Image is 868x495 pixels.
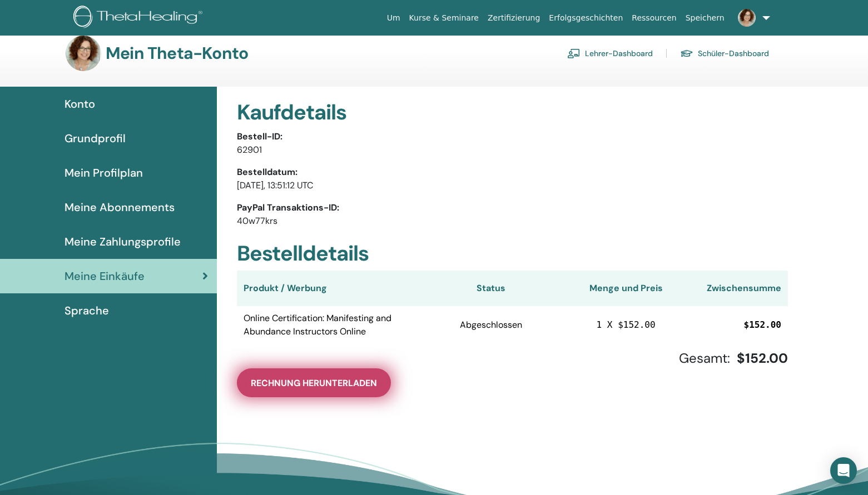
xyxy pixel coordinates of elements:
span: Rechnung herunterladen [251,377,377,389]
img: graduation-cap.svg [680,49,693,58]
div: Zwischensumme [680,282,781,295]
a: Zertifizierung [483,8,544,28]
p: Bestelldatum: [237,166,788,179]
div: Open Intercom Messenger [830,457,857,484]
a: Speichern [681,8,729,28]
div: Produkt / Werbung [244,282,410,295]
a: Erfolgsgeschichten [544,8,627,28]
span: $152.00 [744,319,781,330]
h3: Mein Theta-Konto [106,43,248,63]
th: Status [410,271,572,306]
img: chalkboard-teacher.svg [567,48,581,58]
p: 40w77krs [237,214,788,228]
th: Menge und Preis [572,271,679,306]
span: Meine Zahlungsprofile [65,233,181,250]
span: Gesamt: [679,349,730,367]
a: Schüler-Dashboard [680,44,769,62]
span: Meine Abonnements [65,199,175,216]
a: Kurse & Seminare [405,8,483,28]
a: Ressourcen [627,8,681,28]
img: default.jpg [738,9,756,27]
p: PayPal Transaktions-ID: [237,201,788,214]
p: 62901 [237,143,788,157]
span: 1 X $152.00 [597,319,656,330]
h2: Kaufdetails [237,100,788,126]
span: Online Certification: Manifesting and Abundance Instructors Online [244,312,410,338]
img: logo.png [73,6,206,31]
p: Bestell-ID: [237,130,788,143]
a: Lehrer-Dashboard [567,44,653,62]
span: Meine Einkäufe [65,268,145,284]
span: Sprache [65,302,109,319]
button: Rechnung herunterladen [237,368,391,397]
span: Abgeschlossen [460,319,522,331]
img: default.jpg [66,36,101,71]
span: Mein Profilplan [65,164,143,181]
span: Konto [65,96,95,112]
a: Um [383,8,405,28]
span: $152.00 [737,349,788,367]
span: Grundprofil [65,130,126,147]
h2: Bestelldetails [237,241,788,267]
p: [DATE], 13:51:12 UTC [237,179,788,192]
